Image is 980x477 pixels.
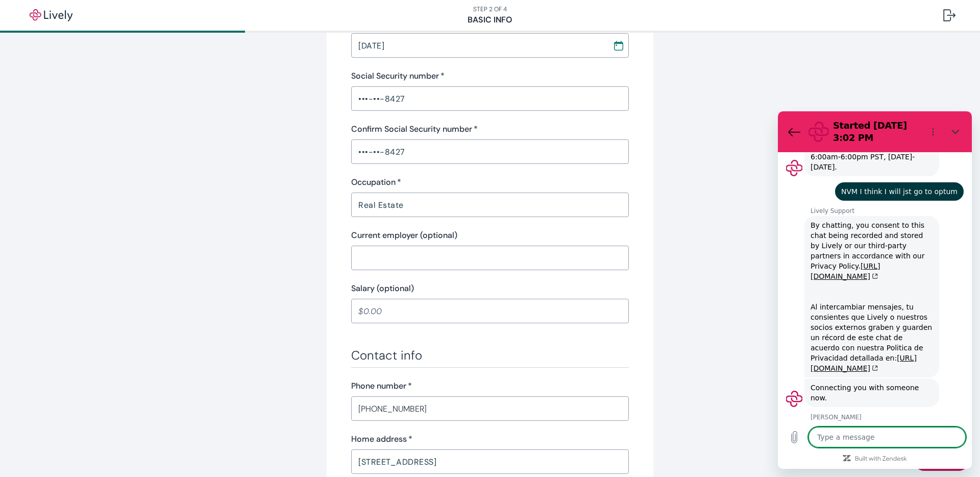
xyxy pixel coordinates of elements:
[351,282,414,295] label: Salary (optional)
[351,141,629,162] input: ••• - •• - ••••
[351,35,605,56] input: MM / DD / YYYY
[351,176,401,188] label: Occupation
[22,9,80,21] img: Lively
[351,398,629,419] input: (555) 555-5555
[351,380,412,392] label: Phone number
[614,40,624,51] svg: Calendar
[609,36,628,55] button: Choose date, selected date is Sep 1, 1988
[351,348,629,363] h3: Contact info
[351,451,629,472] input: Address line 1
[351,88,629,109] input: ••• - •• - ••••
[351,433,412,445] label: Home address
[351,229,457,242] label: Current employer (optional)
[351,70,445,82] label: Social Security number
[778,111,972,469] iframe: Messaging window
[351,123,478,135] label: Confirm Social Security number
[351,301,629,321] input: $0.00
[935,3,964,28] button: Log out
